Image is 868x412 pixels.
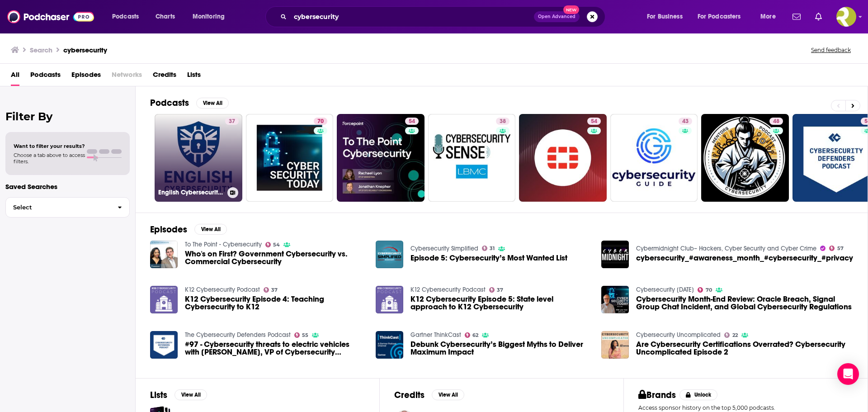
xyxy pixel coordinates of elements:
[317,117,324,126] span: 70
[519,114,607,202] a: 54
[193,10,225,23] span: Monitoring
[836,7,856,27] span: Logged in as ResoluteTulsa
[150,389,207,401] a: ListsView All
[175,389,207,400] button: View All
[679,118,692,125] a: 43
[185,241,262,248] a: To The Point - Cybersecurity
[769,118,783,125] a: 48
[410,341,590,356] a: Debunk Cybersecurity’s Biggest Myths to Deliver Maximum Impact
[5,197,130,218] button: Select
[692,9,754,24] button: open menu
[14,143,85,149] span: Want to filter your results?
[610,114,698,202] a: 43
[760,10,776,23] span: More
[732,333,738,337] span: 22
[636,295,853,311] span: Cybersecurity Month-End Review: Oracle Breach, Signal Group Chat Incident, and Global Cybersecuri...
[394,389,425,401] h2: Credits
[337,114,425,202] a: 54
[112,10,139,23] span: Podcasts
[698,287,712,293] a: 70
[534,11,580,22] button: Open AdvancedNew
[265,242,280,247] a: 54
[112,67,142,86] span: Networks
[30,46,52,54] h3: Search
[636,254,853,262] a: cybersecurity_#awareness_month_#cybersecurity_#privacy
[376,241,403,268] img: Episode 5: Cybersecurity’s Most Wanted List
[647,10,683,23] span: For Business
[638,389,676,401] h2: Brands
[30,67,61,86] a: Podcasts
[538,14,576,19] span: Open Advanced
[274,6,614,27] div: Search podcasts, credits, & more...
[698,10,741,23] span: For Podcasters
[591,117,597,126] span: 54
[465,332,479,338] a: 62
[482,246,495,251] a: 31
[490,246,495,251] span: 31
[155,114,242,202] a: 37English Cybersecurity - Cybersecurity in Plain English
[836,7,856,27] img: User Profile
[500,117,506,126] span: 38
[724,332,738,338] a: 22
[376,286,403,313] img: K12 Cybersecurity Episode 5: State level approach to K12 Cybersecurity
[185,341,365,356] a: #97 - Cybersecurity threats to electric vehicles with Mike Pedrick, VP of Cybersecurity Consultin...
[290,9,534,24] input: Search podcasts, credits, & more...
[294,332,309,338] a: 55
[150,97,229,109] a: PodcastsView All
[71,67,101,86] a: Episodes
[229,117,235,126] span: 37
[496,118,509,125] a: 38
[636,245,816,252] a: Cybermidnight Club– Hackers, Cyber Security and Cyber Crime
[150,224,187,235] h2: Episodes
[246,114,334,202] a: 70
[601,286,629,313] img: Cybersecurity Month-End Review: Oracle Breach, Signal Group Chat Incident, and Global Cybersecuri...
[153,67,176,86] a: Credits
[150,286,178,313] img: K12 Cybersecurity Episode 4: Teaching Cybersecurity to K12
[156,10,175,23] span: Charts
[194,224,227,235] button: View All
[410,245,478,252] a: Cybersecurity Simplified
[376,331,403,359] img: Debunk Cybersecurity’s Biggest Myths to Deliver Maximum Impact
[601,241,629,268] img: cybersecurity_#awareness_month_#cybersecurity_#privacy
[497,288,503,292] span: 37
[5,110,130,123] h2: Filter By
[185,295,365,311] a: K12 Cybersecurity Episode 4: Teaching Cybersecurity to K12
[150,97,189,109] h2: Podcasts
[405,118,419,125] a: 54
[273,243,280,247] span: 54
[636,341,853,356] a: Are Cybersecurity Certifications Overrated? Cybersecurity Uncomplicated Episode 2
[150,241,178,268] img: Who's on First? Government Cybersecurity vs. Commercial Cybersecurity
[432,389,464,400] button: View All
[829,246,844,251] a: 57
[682,117,689,126] span: 43
[410,331,461,339] a: Gartner ThinkCast
[63,46,107,54] h3: cybersecurity
[636,331,721,339] a: Cybersecurity Uncomplicated
[302,333,308,337] span: 55
[410,295,590,311] a: K12 Cybersecurity Episode 5: State level approach to K12 Cybersecurity
[185,341,365,356] span: #97 - Cybersecurity threats to electric vehicles with [PERSON_NAME], VP of Cybersecurity Consulti...
[185,250,365,265] span: Who's on First? Government Cybersecurity vs. Commercial Cybersecurity
[410,286,486,294] a: K12 Cybersecurity Podcast
[186,9,236,24] button: open menu
[641,9,694,24] button: open menu
[187,67,201,86] a: Lists
[679,389,718,400] button: Unlock
[489,287,504,293] a: 37
[601,331,629,359] img: Are Cybersecurity Certifications Overrated? Cybersecurity Uncomplicated Episode 2
[150,331,178,359] img: #97 - Cybersecurity threats to electric vehicles with Mike Pedrick, VP of Cybersecurity Consultin...
[789,9,804,24] a: Show notifications dropdown
[106,9,151,24] button: open menu
[314,118,327,125] a: 70
[11,67,19,86] a: All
